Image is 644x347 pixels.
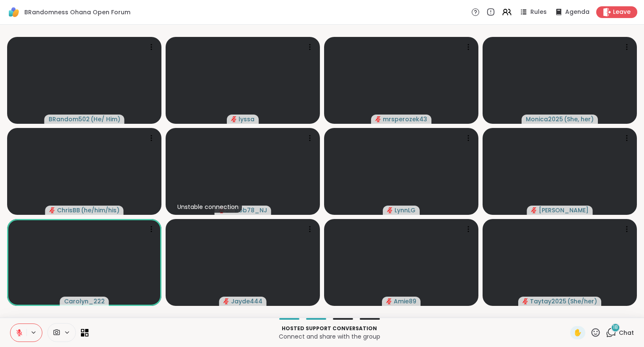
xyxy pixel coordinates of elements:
[91,115,120,123] span: ( He/ Him )
[565,8,589,16] span: Agenda
[613,8,631,16] span: Leave
[539,206,589,214] span: [PERSON_NAME]
[375,116,381,122] span: audio-muted
[386,298,392,304] span: audio-muted
[24,8,130,16] span: BRandomness Ohana Open Forum
[93,325,565,332] p: Hosted support conversation
[383,115,427,123] span: mrsperozek43
[395,206,415,214] span: LynnLG
[49,207,55,213] span: audio-muted
[81,206,119,214] span: ( he/him/his )
[574,328,582,338] span: ✋
[530,297,566,305] span: Taytay2025
[64,297,105,305] span: Carolyn_222
[231,116,237,122] span: audio-muted
[231,297,262,305] span: Jayde444
[531,207,537,213] span: audio-muted
[49,115,90,123] span: BRandom502
[530,8,547,16] span: Rules
[619,329,634,337] span: Chat
[223,298,229,304] span: audio-muted
[522,298,528,304] span: audio-muted
[526,115,563,123] span: Monica2025
[93,332,565,341] p: Connect and share with the group
[564,115,594,123] span: ( She, her )
[567,297,597,305] span: ( She/her )
[387,207,393,213] span: audio-muted
[394,297,416,305] span: Amie89
[613,324,618,331] span: 18
[7,5,21,19] img: ShareWell Logomark
[174,201,242,213] div: Unstable connection
[235,206,267,214] span: Rob78_NJ
[57,206,80,214] span: ChrisBB
[239,115,254,123] span: lyssa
